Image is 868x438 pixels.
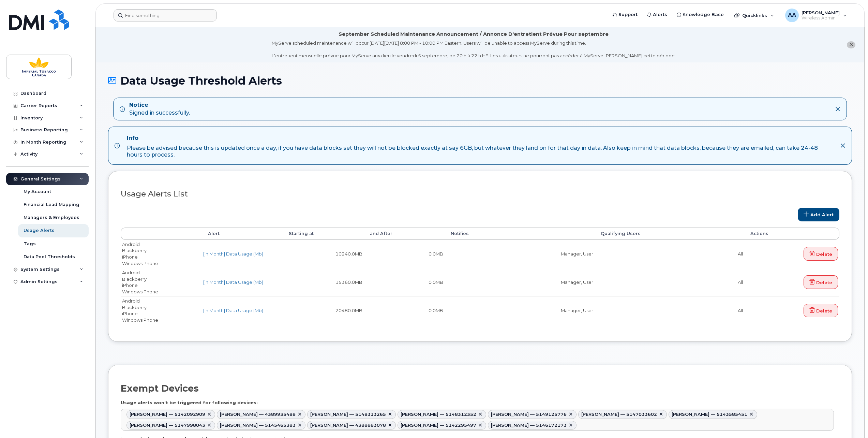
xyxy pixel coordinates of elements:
div: [PERSON_NAME] — 5142295497 [401,423,476,428]
td: 0.0MB [364,296,445,324]
div: [PERSON_NAME] — 5146172173 [491,423,567,428]
h1: Data Usage Threshold Alerts [108,75,852,87]
div: MyServe scheduled maintenance will occur [DATE][DATE] 8:00 PM - 10:00 PM Eastern. Users will be u... [272,40,676,59]
div: [PERSON_NAME] — 5149125776 [491,412,567,417]
td: All [595,268,745,296]
div: Please be advised because this is updated once a day, if you have data blocks set they will not b... [127,145,835,158]
div: [PERSON_NAME] — 5147033602 [581,412,657,417]
div: [PERSON_NAME] — 4389935488 [220,412,296,417]
a: [In Month] Data Usage (Mb) [203,308,263,313]
td: Manager, User [445,240,595,268]
div: [PERSON_NAME] — 5143585451 [672,412,747,417]
th: Alert [202,228,283,240]
th: Qualifying Users [595,228,745,240]
td: Manager, User [445,268,595,296]
a: [In Month] Data Usage (Mb) [203,251,263,257]
h2: Exempt Devices [121,383,199,394]
td: Android Blackberry iPhone Windows Phone [121,296,202,324]
td: Android Blackberry iPhone Windows Phone [121,240,202,268]
a: Delete [804,275,838,289]
th: and After [364,228,445,240]
td: 20480.0MB [283,296,363,324]
div: [PERSON_NAME] — 5145465383 [220,423,296,428]
label: Usage alerts won't be triggered for following devices: [121,399,258,406]
td: 0.0MB [364,268,445,296]
td: 15360.0MB [283,268,363,296]
td: 10240.0MB [283,240,363,268]
h3: Usage Alerts List [121,190,839,198]
div: [PERSON_NAME] — 4388883078 [310,423,386,428]
th: Notifies [445,228,595,240]
strong: Notice [129,101,190,109]
a: Delete [804,247,838,261]
div: [PERSON_NAME] — 5148312352 [401,412,476,417]
div: September Scheduled Maintenance Announcement / Annonce D'entretient Prévue Pour septembre [339,31,609,38]
th: Starting at [283,228,363,240]
th: Actions [744,228,839,240]
td: Manager, User [445,296,595,324]
a: Delete [804,304,838,318]
td: Android Blackberry iPhone Windows Phone [121,268,202,296]
button: close notification [847,41,855,48]
td: 0.0MB [364,240,445,268]
h4: Info [127,135,835,142]
div: Signed in successfully. [129,101,190,117]
div: [PERSON_NAME] — 5142092909 [130,412,205,417]
td: All [595,296,745,324]
div: [PERSON_NAME] — 5148313265 [310,412,386,417]
div: [PERSON_NAME] — 5147998043 [130,423,205,428]
td: All [595,240,745,268]
a: [In Month] Data Usage (Mb) [203,279,263,285]
a: Add Alert [798,208,839,221]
